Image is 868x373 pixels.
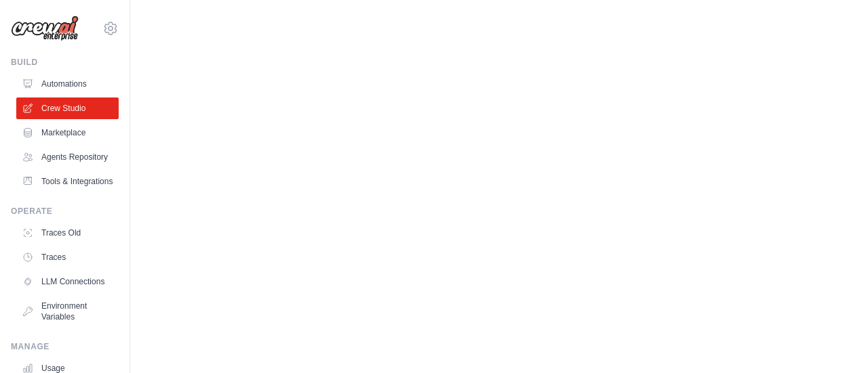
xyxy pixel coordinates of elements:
[16,271,119,292] a: LLM Connections
[16,171,119,192] a: Tools & Integrations
[16,295,119,328] a: Environment Variables
[16,122,119,144] a: Marketplace
[16,73,119,95] a: Automations
[16,246,119,268] a: Traces
[16,222,119,244] a: Traces Old
[11,16,79,41] img: Logo
[11,206,119,217] div: Operate
[11,57,119,68] div: Build
[16,146,119,168] a: Agents Repository
[16,97,119,119] a: Crew Studio
[11,341,119,352] div: Manage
